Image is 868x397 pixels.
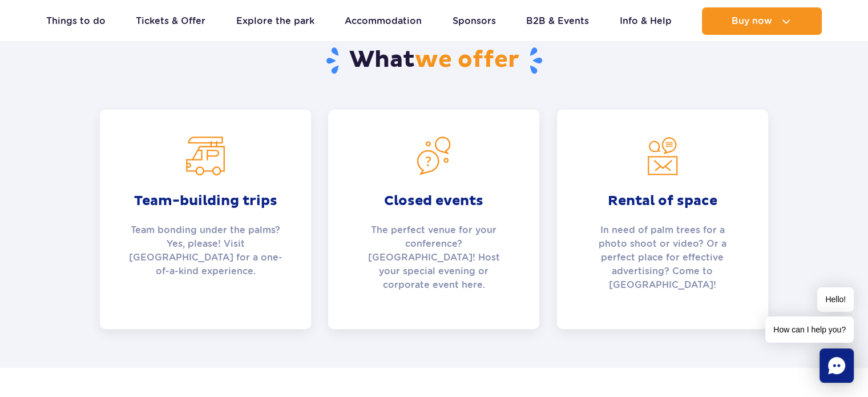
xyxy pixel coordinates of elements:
[702,7,822,35] button: Buy now
[136,7,205,35] a: Tickets & Offer
[100,46,768,75] h2: What
[732,16,772,26] span: Buy now
[357,193,511,210] strong: Closed events
[128,193,282,210] strong: Team-building trips
[620,7,672,35] a: Info & Help
[586,193,740,210] strong: Rental of space
[345,7,422,35] a: Accommodation
[415,46,519,74] span: we offer
[526,7,589,35] a: B2B & Events
[357,223,511,292] p: The perfect venue for your conference? [GEOGRAPHIC_DATA]! Host your special evening or corporate ...
[46,7,106,35] a: Things to do
[819,348,854,383] div: Chat
[817,287,854,312] span: Hello!
[586,223,740,292] p: In need of palm trees for a photo shoot or video? Or a perfect place for effective advertising? C...
[236,7,314,35] a: Explore the park
[453,7,496,35] a: Sponsors
[765,316,854,343] span: How can I help you?
[128,223,282,292] p: Team bonding under the palms? Yes, please! Visit [GEOGRAPHIC_DATA] for a one-of-a-kind experience.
